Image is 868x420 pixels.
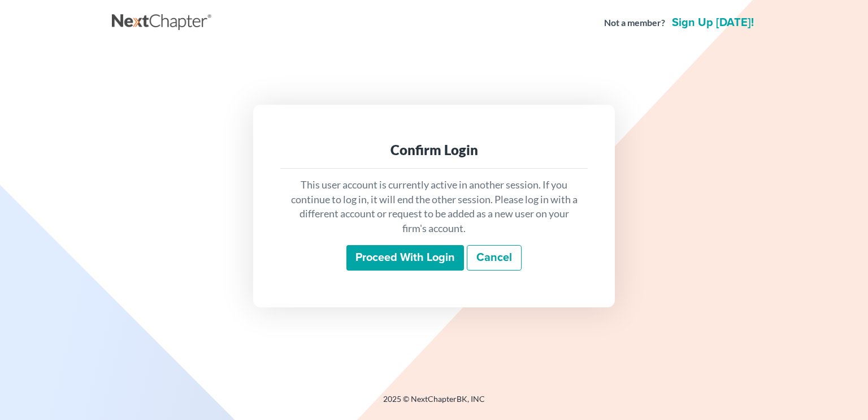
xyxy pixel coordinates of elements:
[604,16,665,29] strong: Not a member?
[670,17,756,28] a: Sign up [DATE]!
[112,393,756,414] div: 2025 © NextChapterBK, INC
[467,245,522,271] a: Cancel
[289,178,579,236] p: This user account is currently active in another session. If you continue to log in, it will end ...
[289,141,579,159] div: Confirm Login
[346,245,464,271] input: Proceed with login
